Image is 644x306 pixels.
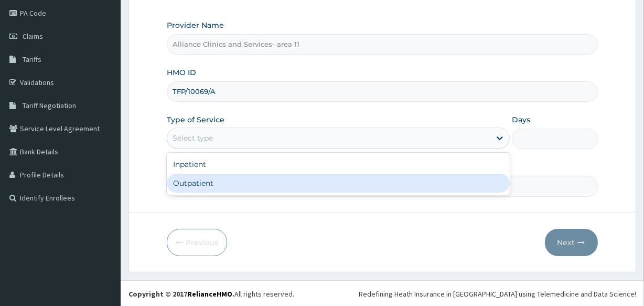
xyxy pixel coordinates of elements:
[167,174,510,193] div: Outpatient
[173,133,213,143] div: Select type
[167,114,224,125] label: Type of Service
[128,289,234,299] strong: Copyright © 2017 .
[23,31,43,41] span: Claims
[167,67,196,78] label: HMO ID
[167,155,510,174] div: Inpatient
[23,101,76,110] span: Tariff Negotiation
[23,55,41,64] span: Tariffs
[167,81,597,102] input: Enter HMO ID
[545,229,598,256] button: Next
[359,289,636,299] div: Redefining Heath Insurance in [GEOGRAPHIC_DATA] using Telemedicine and Data Science!
[167,229,227,256] button: Previous
[167,20,224,30] label: Provider Name
[512,114,530,125] label: Days
[187,289,232,299] a: RelianceHMO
